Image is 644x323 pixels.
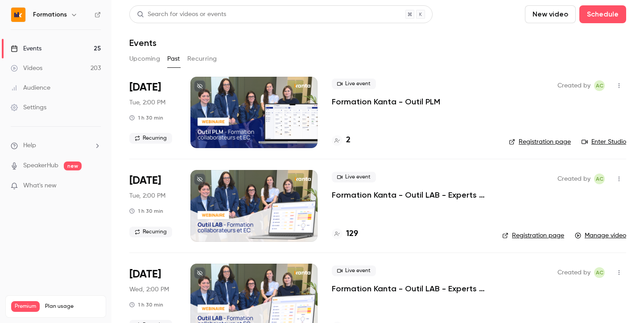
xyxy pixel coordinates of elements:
[332,96,440,107] a: Formation Kanta - Outil PLM
[557,80,590,91] span: Created by
[11,44,41,53] div: Events
[594,80,605,91] span: Anaïs Cachelou
[129,174,161,188] span: [DATE]
[11,141,101,150] li: help-dropdown-opener
[129,98,165,107] span: Tue, 2:00 PM
[332,228,358,240] a: 129
[557,174,590,184] span: Created by
[332,172,376,182] span: Live event
[332,79,376,89] span: Live event
[137,10,226,19] div: Search for videos or events
[129,170,176,241] div: Sep 9 Tue, 2:00 PM (Europe/Paris)
[129,52,160,66] button: Upcoming
[129,133,172,144] span: Recurring
[33,10,67,19] h6: Formations
[11,64,42,73] div: Videos
[167,52,180,66] button: Past
[346,134,351,146] h4: 2
[64,161,82,170] span: new
[582,137,626,146] a: Enter Studio
[579,5,626,23] button: Schedule
[129,77,176,148] div: Sep 9 Tue, 2:00 PM (Europe/Paris)
[23,161,58,170] a: SpeakerHub
[346,228,358,240] h4: 129
[596,267,603,278] span: AC
[596,80,603,91] span: AC
[11,83,50,92] div: Audience
[129,191,165,200] span: Tue, 2:00 PM
[129,37,157,48] h1: Events
[575,231,626,240] a: Manage video
[11,8,25,22] img: Formations
[332,265,376,276] span: Live event
[23,181,57,190] span: What's new
[11,301,40,312] span: Premium
[502,231,564,240] a: Registration page
[596,174,603,184] span: AC
[187,52,217,66] button: Recurring
[525,5,576,23] button: New video
[11,103,46,112] div: Settings
[332,190,488,200] a: Formation Kanta - Outil LAB - Experts Comptables & Collaborateurs
[129,301,163,308] div: 1 h 30 min
[129,207,163,215] div: 1 h 30 min
[332,134,351,146] a: 2
[594,267,605,278] span: Anaïs Cachelou
[129,227,172,237] span: Recurring
[509,137,571,146] a: Registration page
[45,303,100,310] span: Plan usage
[129,80,161,95] span: [DATE]
[90,182,101,190] iframe: Noticeable Trigger
[332,283,488,294] a: Formation Kanta - Outil LAB - Experts Comptables & Collaborateurs
[129,267,161,282] span: [DATE]
[23,141,36,150] span: Help
[129,114,163,121] div: 1 h 30 min
[129,285,169,294] span: Wed, 2:00 PM
[557,267,590,278] span: Created by
[594,174,605,184] span: Anaïs Cachelou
